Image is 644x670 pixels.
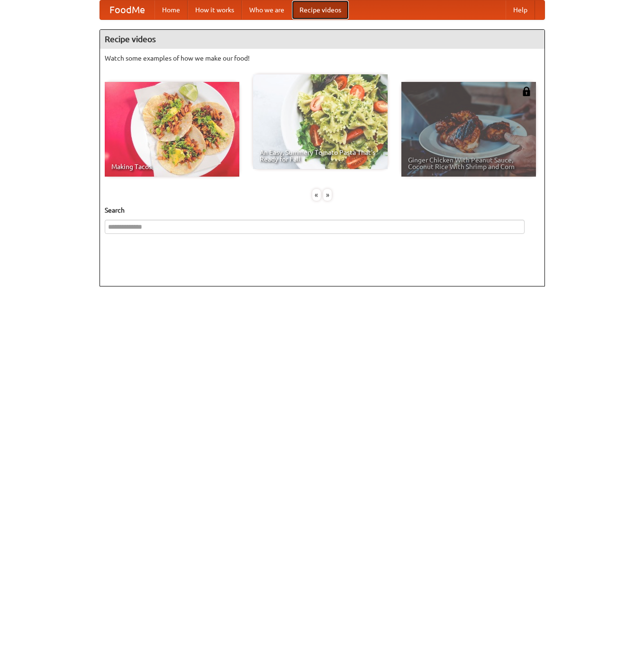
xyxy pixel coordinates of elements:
a: Who we are [242,0,292,19]
h5: Search [105,205,540,215]
a: An Easy, Summery Tomato Pasta That's Ready for Fall [253,74,388,169]
span: An Easy, Summery Tomato Pasta That's Ready for Fall [260,149,381,162]
a: How it works [188,0,242,19]
div: » [323,189,332,201]
a: Making Tacos [105,82,239,177]
h4: Recipe videos [100,30,544,49]
a: Help [506,0,535,19]
p: Watch some examples of how we make our food! [105,54,540,63]
a: Home [154,0,188,19]
img: 483408.png [522,87,531,96]
div: « [312,189,321,201]
a: Recipe videos [292,0,349,19]
a: FoodMe [100,0,154,19]
span: Making Tacos [111,163,233,170]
